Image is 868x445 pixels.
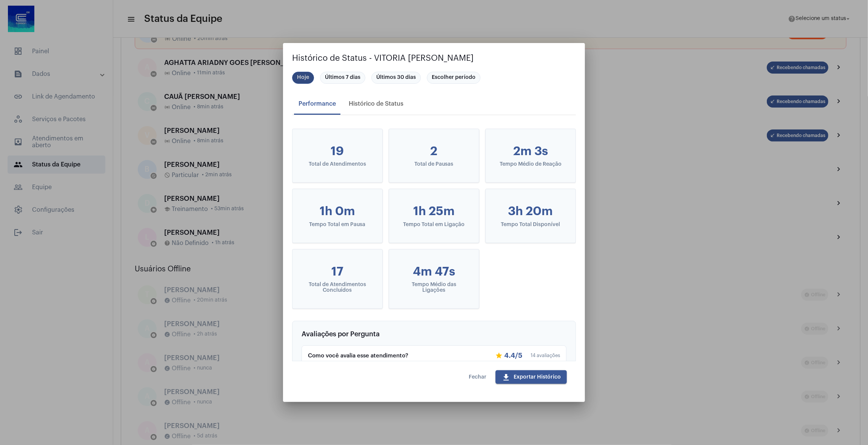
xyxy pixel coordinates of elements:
mat-chip: Escolher período [427,72,480,84]
div: Performance [299,100,336,107]
button: Fechar [463,370,492,384]
div: 1h 0m [305,204,370,219]
h2: Histórico de Status - VITORIA [PERSON_NAME] [292,52,576,64]
div: Tempo Total em Ligação [401,222,467,228]
mat-icon: download [502,373,511,382]
div: Total de Atendimentos Concluídos [305,282,370,293]
div: 17 [305,265,370,279]
mat-icon: star [495,352,503,359]
div: Tempo Médio de Reação [498,162,563,167]
div: Histórico de Status [349,100,403,107]
span: Exportar Histórico [502,374,561,380]
div: 2 [401,144,467,159]
mat-chip: Hoje [292,72,314,84]
div: Tempo Total Disponível [498,222,563,228]
div: 1h 25m [401,204,467,219]
mat-chip: Últimos 30 dias [371,72,421,84]
div: Total de Pausas [401,162,467,167]
div: Total de Atendimentos [305,162,370,167]
mat-chip-list: Seleção de período [292,70,576,85]
button: Exportar Histórico [496,370,567,384]
div: Tempo Total em Pausa [305,222,370,228]
div: 19 [305,144,370,159]
div: 14 avaliações [530,353,560,358]
div: 4m 47s [401,265,467,279]
h3: Avaliações por Pergunta [302,330,566,338]
div: Como você avalia esse atendimento? [308,353,489,359]
span: Fechar [469,374,486,380]
mat-chip: Últimos 7 dias [320,72,365,84]
div: 2m 3s [498,144,563,159]
div: Tempo Médio das Ligações [401,282,467,293]
div: 3h 20m [498,204,563,219]
span: 4.4/5 [504,352,522,359]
